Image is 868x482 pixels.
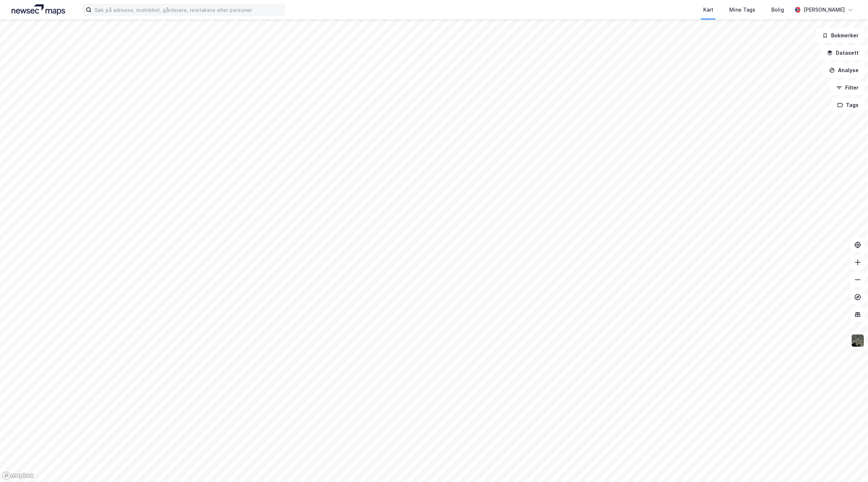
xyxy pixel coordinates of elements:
div: [PERSON_NAME] [804,5,845,14]
input: Søk på adresse, matrikkel, gårdeiere, leietakere eller personer [92,4,285,15]
div: Bolig [771,5,784,14]
div: Kart [703,5,713,14]
iframe: Chat Widget [832,447,868,482]
div: Mine Tags [729,5,755,14]
img: logo.a4113a55bc3d86da70a041830d287a7e.svg [12,4,65,15]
